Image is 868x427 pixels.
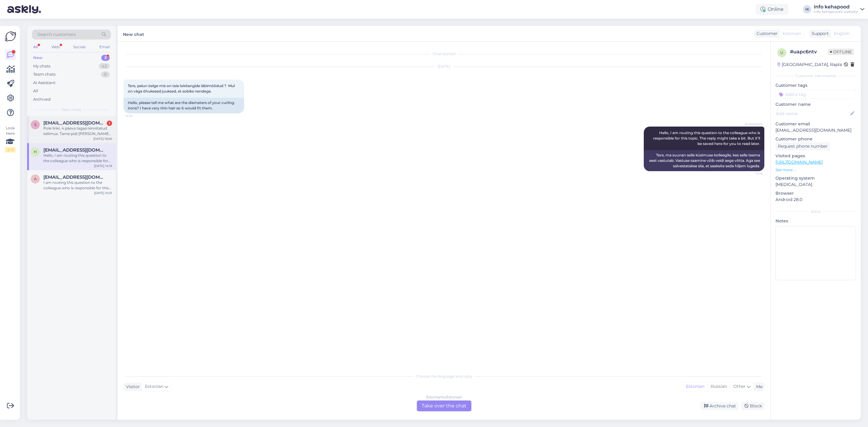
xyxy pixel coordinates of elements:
div: Russian [707,382,730,391]
div: AI Assistant [33,80,55,86]
label: New chat [123,30,144,38]
div: Archive chat [700,402,738,410]
a: [URL][DOMAIN_NAME] [775,159,823,165]
div: My chats [33,63,50,69]
span: a [34,177,37,181]
span: S [34,122,36,127]
span: Other [733,384,746,389]
div: All [33,88,38,94]
span: Search customers [37,31,76,38]
p: [MEDICAL_DATA] [775,181,856,188]
div: Tere, ma suunan selle küsimuse kolleegile, kes selle teema eest vastutab. Vastuse saamine võib ve... [644,150,764,171]
div: [DATE] [124,64,764,69]
div: Team chats [33,71,55,77]
div: Chat started [124,51,764,57]
div: Customer information [775,73,856,79]
span: H [34,149,37,154]
div: 2 / 3 [5,147,16,152]
span: AI Assistant [740,122,763,126]
p: Browser [775,190,856,196]
div: Extra [775,209,856,214]
div: Choose the language and reply [124,374,764,379]
div: Look Here [5,125,16,152]
p: Operating system [775,175,856,181]
input: Add a tag [775,90,856,99]
span: 14:18 [125,114,148,118]
span: 14:19 [740,171,763,176]
div: New [33,55,42,61]
span: adissova@gmail.com [43,174,106,180]
div: Archived [33,96,51,102]
div: Take over the chat [417,400,471,411]
div: Request phone number [775,142,830,150]
span: Tere, palun öelge mis on teie lokitangide läbimõõdud ? Mul on väga õhukesed juuksed, et sobiks ne... [128,83,236,93]
div: Info kehapood's website [814,9,858,14]
p: Android 28.0 [775,196,856,203]
span: Offline [828,49,854,55]
div: I am routing this question to the colleague who is responsible for this topic. The reply might ta... [43,180,112,191]
div: Support [809,30,829,37]
span: Salme.merilyn@gmail.com [43,120,106,126]
div: [DATE] 10:31 [94,191,112,195]
p: Customer name [775,101,856,108]
div: Visitor [124,384,140,390]
div: Pole linki, 4 päeva tagasi kinnitatud tellimus. Tarne pidi [PERSON_NAME] 3 päeva [43,126,112,137]
div: Web [50,43,61,51]
div: Hello, I am routing this question to the colleague who is responsible for this topic. The reply m... [43,153,112,164]
span: Hakmann2@mail.ee [43,147,106,153]
div: Online [756,4,788,15]
p: Notes [775,218,856,224]
span: u [780,50,783,55]
div: Me [754,384,763,390]
div: Estonian [683,382,707,391]
a: Info kehapoodInfo kehapood's website [814,5,864,14]
div: Socials [72,43,87,51]
p: [EMAIL_ADDRESS][DOMAIN_NAME] [775,127,856,133]
div: Estonian to Estonian [426,394,462,400]
div: 0 [101,71,110,77]
div: 3 [101,55,110,61]
span: Estonian [783,30,801,37]
p: Customer email [775,121,856,127]
p: See more ... [775,167,856,173]
input: Add name [776,110,849,117]
span: English [834,30,850,37]
img: Askly Logo [5,31,16,42]
div: Hello, please tell me what are the diameters of your curling irons? I have very thin hair so it w... [124,98,244,113]
span: Estonian [145,383,163,390]
div: 1 [107,121,112,126]
div: Info kehapood [814,5,858,9]
div: [DATE] 14:19 [94,164,112,168]
div: All [32,43,39,51]
span: New chats [62,107,81,112]
div: [DATE] 16:06 [93,137,112,141]
p: Customer phone [775,136,856,142]
div: IK [803,5,811,14]
div: [GEOGRAPHIC_DATA], Rapla [777,61,842,68]
div: # uapc6ntv [790,48,828,55]
span: Hello, I am routing this question to the colleague who is responsible for this topic. The reply m... [653,130,761,146]
div: Customer [754,30,778,37]
div: Email [98,43,111,51]
div: Block [741,402,764,410]
p: Customer tags [775,82,856,89]
div: 43 [99,63,110,69]
p: Visited pages [775,153,856,159]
